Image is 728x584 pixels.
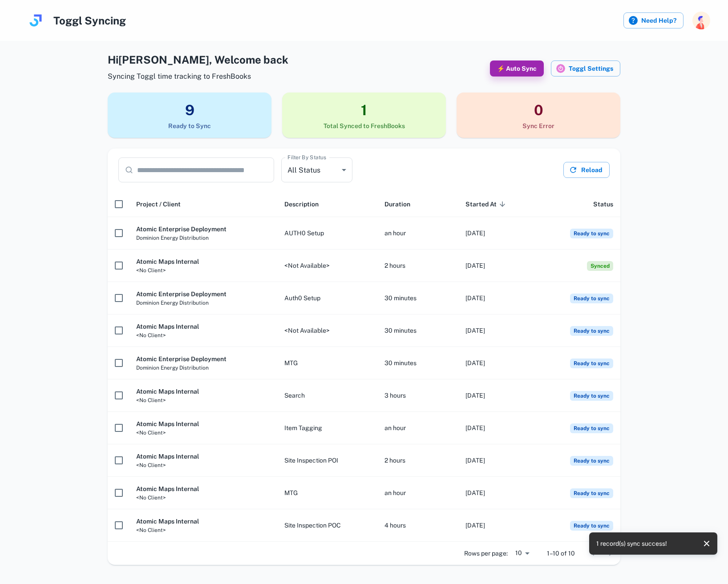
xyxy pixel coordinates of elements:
label: Filter By Status [287,153,326,161]
span: Synced [587,261,613,271]
span: Status [593,199,613,209]
div: scrollable content [108,191,620,542]
span: Dominion Energy Distribution [136,364,270,372]
span: Description [284,199,319,209]
span: Duration [384,199,410,209]
td: [DATE] [458,379,539,412]
td: 3 hours [377,379,458,412]
span: Ready to sync [570,326,613,336]
td: 2 hours [377,250,458,282]
h6: Atomic Maps Internal [136,419,270,429]
td: an hour [377,217,458,250]
td: AUTH0 Setup [277,217,377,250]
h3: 9 [108,100,271,121]
td: Site Inspection POC [277,509,377,542]
span: Syncing Toggl time tracking to FreshBooks [108,71,288,82]
td: Search [277,379,377,412]
h6: Total Synced to FreshBooks [282,121,446,131]
span: <No Client> [136,396,270,404]
span: Dominion Energy Distribution [136,234,270,242]
h6: Atomic Maps Internal [136,387,270,396]
span: Ready to sync [570,391,613,401]
span: <No Client> [136,266,270,274]
span: <No Client> [136,494,270,502]
span: <No Client> [136,461,270,469]
h6: Atomic Maps Internal [136,257,270,266]
img: Toggl icon [556,64,565,73]
td: 30 minutes [377,347,458,379]
p: 1–10 of 10 [547,548,575,558]
div: 10 [511,547,533,560]
h6: Ready to Sync [108,121,271,131]
span: Ready to sync [570,358,613,368]
h6: Atomic Enterprise Deployment [136,354,270,364]
h4: Toggl Syncing [53,12,126,28]
td: MTG [277,347,377,379]
h6: Atomic Maps Internal [136,322,270,331]
td: [DATE] [458,412,539,444]
span: Dominion Energy Distribution [136,299,270,307]
span: Ready to sync [570,456,613,466]
label: Need Help? [623,12,684,28]
button: Toggl iconToggl Settings [551,60,620,77]
span: Ready to sync [570,294,613,303]
button: Reload [563,162,610,178]
td: [DATE] [458,444,539,477]
span: Started At [465,199,508,209]
span: <No Client> [136,526,270,534]
td: an hour [377,412,458,444]
button: close [700,536,714,551]
td: Site Inspection POI [277,444,377,477]
td: <Not Available> [277,314,377,347]
td: 30 minutes [377,314,458,347]
h6: Atomic Maps Internal [136,484,270,494]
h6: Atomic Maps Internal [136,516,270,526]
td: <Not Available> [277,250,377,282]
span: <No Client> [136,331,270,339]
td: [DATE] [458,282,539,314]
td: [DATE] [458,250,539,282]
td: 30 minutes [377,282,458,314]
div: All Status [281,157,352,182]
span: Ready to sync [570,488,613,498]
td: an hour [377,477,458,509]
h6: Atomic Enterprise Deployment [136,224,270,234]
h4: Hi [PERSON_NAME] , Welcome back [108,52,288,68]
span: <No Client> [136,429,270,437]
td: MTG [277,477,377,509]
h3: 0 [457,100,620,121]
h6: Sync Error [457,121,620,131]
td: [DATE] [458,314,539,347]
h6: Atomic Enterprise Deployment [136,289,270,299]
button: ⚡ Auto Sync [490,60,544,77]
td: 4 hours [377,509,458,542]
td: [DATE] [458,217,539,250]
span: Ready to sync [570,229,613,238]
td: Auth0 Setup [277,282,377,314]
div: 1 record(s) sync success! [596,535,667,552]
span: Ready to sync [570,521,613,531]
td: Item Tagging [277,412,377,444]
td: [DATE] [458,347,539,379]
span: Project / Client [136,199,181,209]
td: [DATE] [458,509,539,542]
h6: Atomic Maps Internal [136,451,270,461]
td: 2 hours [377,444,458,477]
h3: 1 [282,100,446,121]
td: [DATE] [458,477,539,509]
img: logo.svg [27,12,44,29]
img: photoURL [692,12,710,29]
span: Ready to sync [570,423,613,433]
p: Rows per page: [464,548,508,558]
